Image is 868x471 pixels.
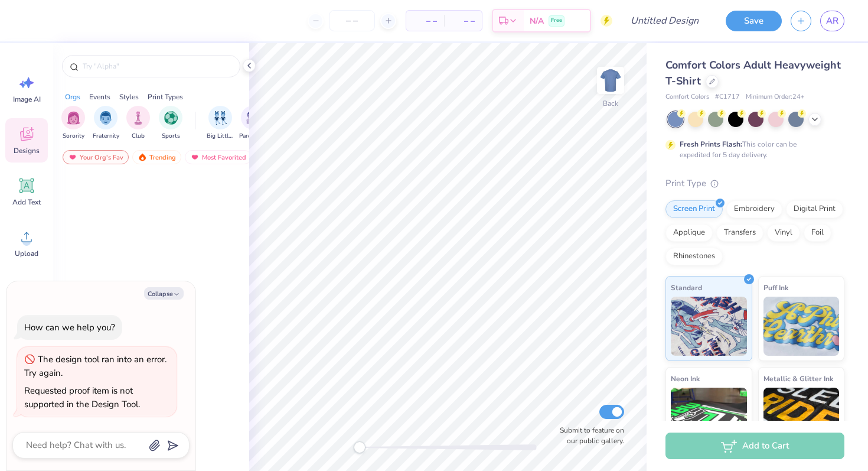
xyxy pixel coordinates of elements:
input: – – [329,10,375,31]
span: Big Little Reveal [207,132,234,141]
div: Accessibility label [354,441,366,453]
button: filter button [207,106,234,141]
button: Save [726,11,782,31]
span: Parent's Weekend [239,132,266,141]
div: Most Favorited [185,150,252,164]
div: filter for Fraternity [93,106,119,141]
img: Back [599,69,622,92]
button: filter button [93,106,119,141]
div: Screen Print [665,200,723,218]
img: Club Image [132,111,145,125]
div: Vinyl [767,224,800,242]
div: Foil [804,224,831,242]
div: Transfers [716,224,763,242]
img: Standard [671,297,747,356]
span: Metallic & Glitter Ink [763,372,833,385]
button: Collapse [144,287,184,300]
button: filter button [239,106,266,141]
div: Applique [665,224,713,242]
span: Add Text [12,197,41,207]
img: Parent's Weekend Image [246,111,260,125]
button: filter button [126,106,150,141]
span: # C1717 [715,92,740,102]
img: Metallic & Glitter Ink [763,388,840,447]
div: This color can be expedited for 5 day delivery. [680,139,825,160]
img: trending.gif [138,153,147,161]
span: Fraternity [93,132,119,141]
span: Image AI [13,95,41,104]
span: AR [826,14,838,28]
span: Free [551,17,562,25]
div: filter for Parent's Weekend [239,106,266,141]
span: Standard [671,281,702,294]
span: Comfort Colors [665,92,709,102]
div: Your Org's Fav [63,150,129,164]
input: Try "Alpha" [81,60,233,72]
div: Print Type [665,177,844,190]
img: Big Little Reveal Image [214,111,227,125]
img: Fraternity Image [99,111,112,125]
div: filter for Club [126,106,150,141]
img: Puff Ink [763,297,840,356]
strong: Fresh Prints Flash: [680,139,742,149]
div: Back [603,98,618,109]
span: – – [451,15,475,27]
button: filter button [61,106,85,141]
span: Comfort Colors Adult Heavyweight T-Shirt [665,58,841,88]
span: Designs [14,146,40,155]
span: Minimum Order: 24 + [746,92,805,102]
img: most_fav.gif [68,153,77,161]
img: most_fav.gif [190,153,200,161]
span: Puff Ink [763,281,788,294]
span: – – [413,15,437,27]
img: Neon Ink [671,388,747,447]
div: Events [89,92,110,102]
div: How can we help you? [24,321,115,333]
div: Requested proof item is not supported in the Design Tool. [24,385,140,410]
div: filter for Sports [159,106,182,141]
div: Rhinestones [665,248,723,265]
span: N/A [530,15,544,27]
div: filter for Sorority [61,106,85,141]
img: Sports Image [164,111,178,125]
span: Sorority [63,132,84,141]
div: The design tool ran into an error. Try again. [24,353,167,379]
span: Sports [162,132,180,141]
div: Digital Print [786,200,843,218]
span: Club [132,132,145,141]
button: filter button [159,106,182,141]
div: filter for Big Little Reveal [207,106,234,141]
img: Sorority Image [67,111,80,125]
div: Print Types [148,92,183,102]
div: Styles [119,92,139,102]
div: Trending [132,150,181,164]
div: Orgs [65,92,80,102]
span: Upload [15,249,38,258]
div: Embroidery [726,200,782,218]
input: Untitled Design [621,9,708,33]
span: Neon Ink [671,372,700,385]
a: AR [820,11,844,31]
label: Submit to feature on our public gallery. [553,425,624,446]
